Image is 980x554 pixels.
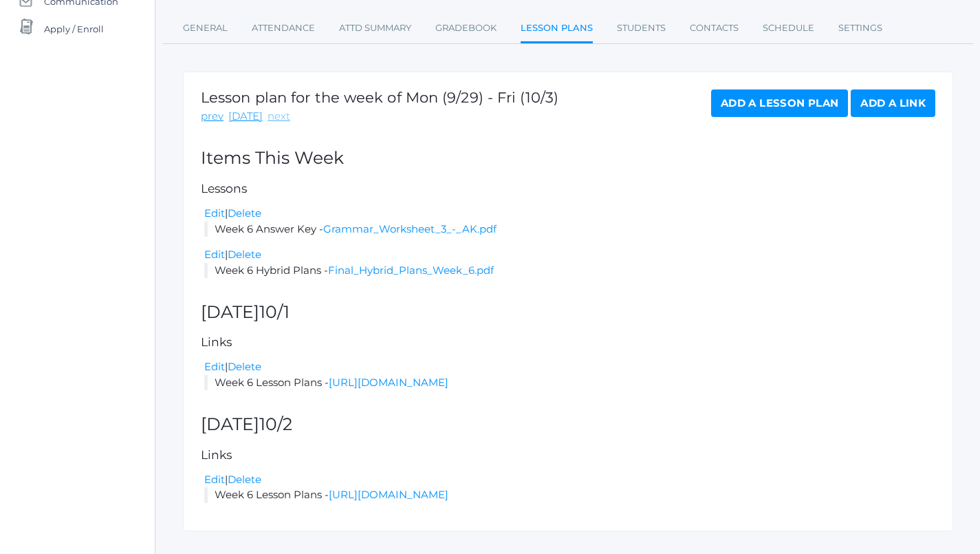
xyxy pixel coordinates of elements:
a: Contacts [690,14,739,42]
a: [URL][DOMAIN_NAME] [329,376,448,389]
h2: Items This Week [201,149,935,168]
li: Week 6 Hybrid Plans - [204,263,935,279]
div: | [204,247,935,263]
a: Lesson Plans [521,14,593,44]
a: [DATE] [228,109,263,125]
a: General [183,14,228,42]
span: 10/2 [259,414,292,434]
a: Gradebook [435,14,497,42]
span: Apply / Enroll [44,15,104,43]
li: Week 6 Answer Key - [204,222,935,237]
a: prev [201,109,224,125]
div: | [204,472,935,488]
a: Students [617,14,666,42]
h2: [DATE] [201,303,935,322]
a: Edit [204,360,225,373]
a: Delete [228,248,261,261]
a: Add a Lesson Plan [711,89,848,117]
a: Edit [204,206,225,220]
a: Add a Link [851,89,935,117]
h5: Links [201,449,935,462]
a: next [268,109,290,125]
a: Delete [228,473,261,486]
h5: Links [201,336,935,349]
a: Attendance [252,14,315,42]
a: Final_Hybrid_Plans_Week_6.pdf [328,264,494,277]
li: Week 6 Lesson Plans - [204,487,935,503]
div: | [204,359,935,375]
a: Delete [228,206,261,220]
h1: Lesson plan for the week of Mon (9/29) - Fri (10/3) [201,89,558,105]
a: Schedule [763,14,814,42]
span: 10/1 [259,301,290,322]
a: Edit [204,248,225,261]
h5: Lessons [201,182,935,195]
a: Grammar_Worksheet_3_-_AK.pdf [323,222,497,235]
a: Edit [204,473,225,486]
h2: [DATE] [201,415,935,434]
a: Settings [838,14,882,42]
a: Attd Summary [339,14,411,42]
a: Delete [228,360,261,373]
a: [URL][DOMAIN_NAME] [329,488,448,501]
li: Week 6 Lesson Plans - [204,375,935,391]
div: | [204,206,935,222]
